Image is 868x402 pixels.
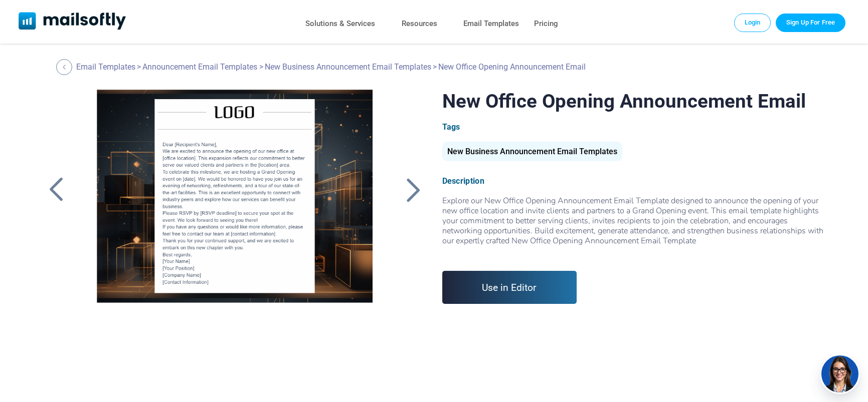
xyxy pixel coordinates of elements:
[776,14,845,32] a: Trial
[442,176,825,186] div: Description
[442,271,577,304] a: Use in Editor
[305,17,375,31] a: Solutions & Services
[265,62,431,72] a: New Business Announcement Email Templates
[401,177,426,203] a: Back
[142,62,257,72] a: Announcement Email Templates
[442,90,825,112] h1: New Office Opening Announcement Email
[402,17,437,31] a: Resources
[76,62,135,72] a: Email Templates
[56,59,75,75] a: Back
[82,90,388,340] a: New Office Opening Announcement Email
[442,151,622,155] a: New Business Announcement Email Templates
[463,17,519,31] a: Email Templates
[44,177,69,203] a: Back
[734,14,771,32] a: Login
[442,142,622,161] div: New Business Announcement Email Templates
[534,17,558,31] a: Pricing
[19,12,126,32] a: Mailsoftly
[442,195,825,256] span: Explore our New Office Opening Announcement Email Template designed to announce the opening of yo...
[442,122,825,132] div: Tags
